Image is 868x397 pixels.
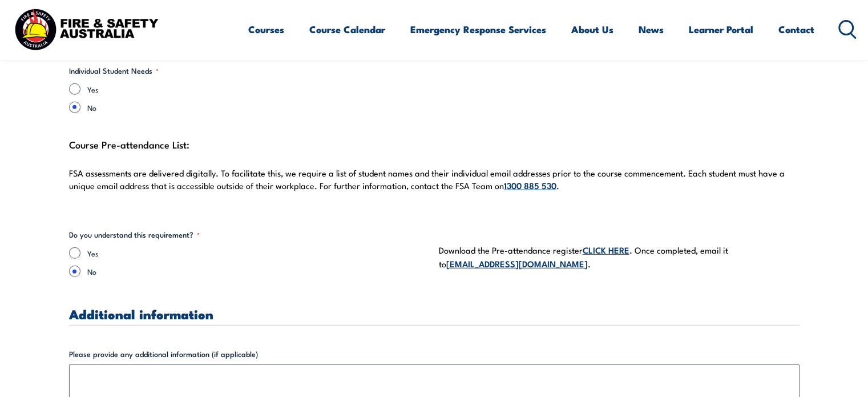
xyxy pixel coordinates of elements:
a: CLICK HERE [583,243,629,256]
a: Contact [778,14,814,45]
legend: Do you understand this requirement? [69,229,200,240]
label: Please provide any additional information (if applicable) [69,348,800,360]
a: About Us [571,14,613,45]
a: 1300 885 530 [504,179,556,191]
a: Courses [248,14,284,45]
a: Learner Portal [689,14,753,45]
p: Download the Pre-attendance register . Once completed, email it to . [439,243,800,270]
label: Yes [87,247,430,259]
a: [EMAIL_ADDRESS][DOMAIN_NAME] [446,257,588,270]
label: Yes [87,83,430,95]
p: FSA assessments are delivered digitally. To facilitate this, we require a list of student names a... [69,167,800,192]
label: No [87,102,430,113]
h3: Additional information [69,307,800,320]
div: Course Pre-attendance List: [69,136,800,206]
a: Course Calendar [309,14,385,45]
label: No [87,266,430,277]
a: News [639,14,664,45]
legend: Individual Student Needs [69,65,159,77]
a: Emergency Response Services [410,14,546,45]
